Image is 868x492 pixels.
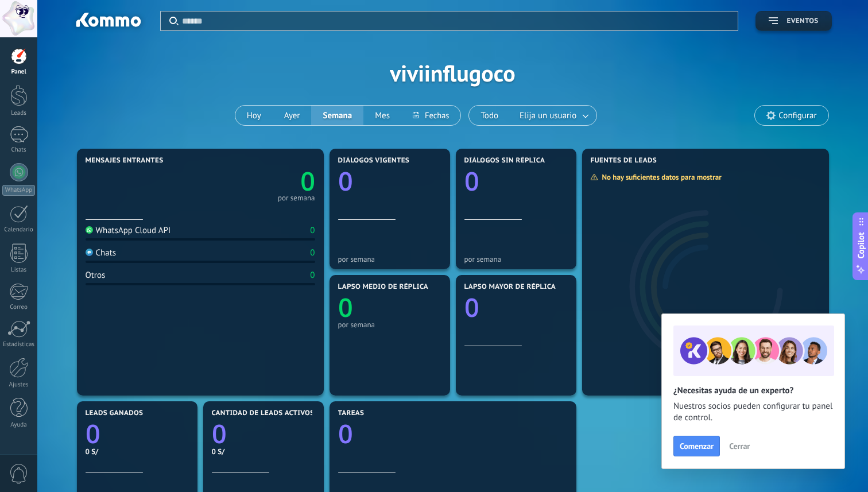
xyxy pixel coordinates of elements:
div: Estadísticas [2,341,36,348]
span: Mensajes entrantes [86,157,164,165]
span: Tareas [338,409,365,417]
div: Chats [2,146,36,154]
div: 0 S/ [86,447,189,456]
button: Cerrar [724,437,755,455]
span: Diálogos vigentes [338,157,410,165]
div: Calendario [2,226,36,234]
text: 0 [86,416,100,451]
div: Leads [2,110,36,117]
text: 0 [338,290,353,325]
text: 0 [338,164,353,199]
button: Elija un usuario [510,106,596,125]
text: 0 [464,290,479,325]
div: Correo [2,304,36,311]
span: Nuestros socios pueden configurar tu panel de control. [673,401,833,424]
div: por semana [464,255,568,264]
span: Elija un usuario [517,108,579,123]
h2: ¿Necesitas ayuda de un experto? [673,385,833,396]
div: Chats [86,247,117,258]
img: WhatsApp Cloud API [86,226,93,234]
div: 0 [310,225,315,236]
div: Ajustes [2,381,36,389]
div: 0 [310,247,315,258]
text: 0 [464,164,479,199]
span: Eventos [786,17,818,25]
div: por semana [338,255,441,264]
button: Hoy [235,106,273,125]
span: Fuentes de leads [591,157,657,165]
div: por semana [278,195,315,201]
div: WhatsApp Cloud API [86,225,171,236]
button: Ayer [273,106,312,125]
text: 0 [338,416,353,451]
div: Listas [2,266,36,274]
text: 0 [212,416,227,451]
div: por semana [338,320,441,329]
text: 0 [300,164,315,199]
a: 0 [212,416,315,451]
a: 0 [338,416,568,451]
span: Diálogos sin réplica [464,157,545,165]
button: Comenzar [673,436,720,456]
button: Todo [469,106,510,125]
img: Chats [86,249,93,256]
span: Copilot [855,232,867,258]
div: 0 S/ [212,447,315,456]
span: Cerrar [729,442,750,450]
span: Comenzar [680,442,714,450]
button: Mes [363,106,401,125]
div: Panel [2,68,36,76]
span: Configurar [778,111,816,121]
span: Lapso mayor de réplica [464,283,556,291]
button: Fechas [401,106,460,125]
div: Ayuda [2,421,36,429]
div: 0 [310,270,315,281]
a: 0 [86,416,189,451]
button: Semana [311,106,363,125]
span: Cantidad de leads activos [212,409,315,417]
div: Otros [86,270,106,281]
div: WhatsApp [2,185,35,196]
button: Eventos [755,11,831,31]
a: 0 [200,164,315,199]
span: Leads ganados [86,409,144,417]
span: Lapso medio de réplica [338,283,429,291]
div: No hay suficientes datos para mostrar [590,172,730,182]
